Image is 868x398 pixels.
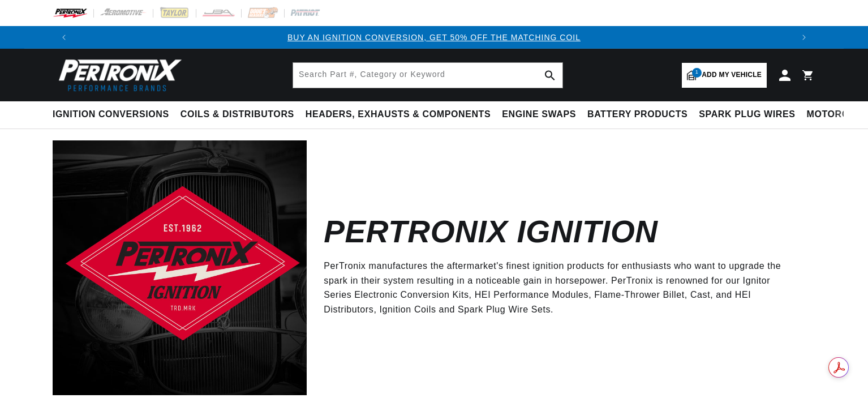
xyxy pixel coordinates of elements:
span: Ignition Conversions [53,109,169,121]
summary: Coils & Distributors [175,101,300,128]
span: Engine Swaps [502,109,576,121]
button: Translation missing: en.sections.announcements.previous_announcement [53,26,75,49]
input: Search Part #, Category or Keyword [293,63,562,88]
slideshow-component: Translation missing: en.sections.announcements.announcement_bar [24,26,844,49]
p: PerTronix manufactures the aftermarket's finest ignition products for enthusiasts who want to upg... [324,259,798,316]
span: Spark Plug Wires [699,109,795,121]
a: BUY AN IGNITION CONVERSION, GET 50% OFF THE MATCHING COIL [287,33,581,42]
span: Coils & Distributors [181,109,294,121]
span: Battery Products [587,109,687,121]
span: Headers, Exhausts & Components [306,109,491,121]
summary: Battery Products [582,101,693,128]
summary: Engine Swaps [496,101,582,128]
div: 1 of 3 [75,31,793,44]
button: Translation missing: en.sections.announcements.next_announcement [793,26,815,49]
img: Pertronix Ignition [53,140,307,395]
a: 1Add my vehicle [682,63,767,88]
summary: Headers, Exhausts & Components [300,101,496,128]
div: Announcement [75,31,793,44]
img: Pertronix [53,55,183,95]
summary: Ignition Conversions [53,101,175,128]
h2: Pertronix Ignition [324,219,658,245]
button: search button [538,63,562,88]
summary: Spark Plug Wires [693,101,801,128]
span: 1 [692,68,702,78]
span: Add my vehicle [702,70,762,80]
